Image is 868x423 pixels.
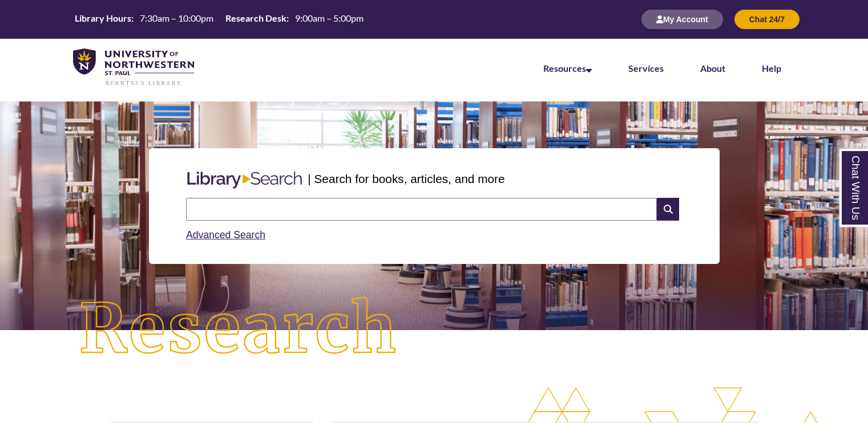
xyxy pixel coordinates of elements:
[73,48,194,87] img: UNWSP Library Logo
[295,13,364,23] span: 9:00am – 5:00pm
[181,167,308,193] img: Libary Search
[628,63,664,74] a: Services
[657,198,679,221] i: Search
[734,14,800,24] a: Chat 24/7
[43,262,434,397] img: Research
[186,229,265,241] a: Advanced Search
[70,12,368,26] table: Hours Today
[221,12,290,25] th: Research Desk:
[700,63,725,74] a: About
[543,63,592,74] a: Resources
[641,14,723,24] a: My Account
[734,10,800,29] button: Chat 24/7
[308,170,504,188] p: | Search for books, articles, and more
[762,63,781,74] a: Help
[641,10,723,29] button: My Account
[70,12,368,27] a: Hours Today
[70,12,135,25] th: Library Hours:
[140,13,213,23] span: 7:30am – 10:00pm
